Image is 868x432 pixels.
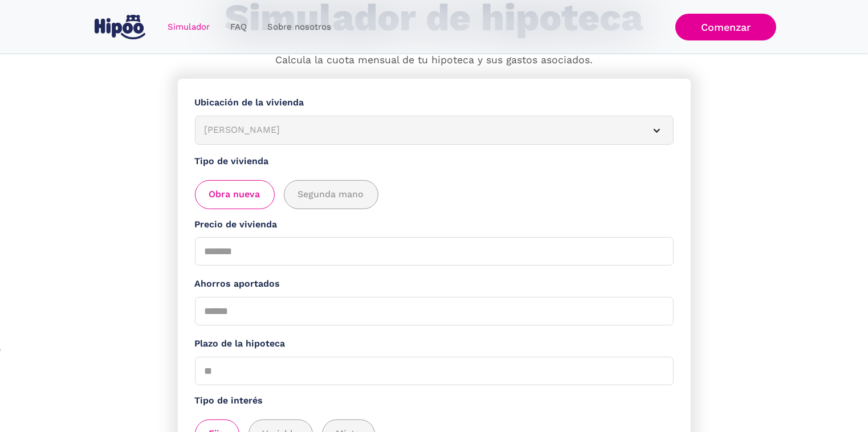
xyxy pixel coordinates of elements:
div: add_description_here [195,180,674,209]
span: Segunda mano [298,188,364,202]
a: Sobre nosotros [257,16,341,38]
label: Tipo de interés [195,394,674,408]
label: Precio de vivienda [195,218,674,232]
span: Obra nueva [209,188,260,202]
article: [PERSON_NAME] [195,116,674,145]
label: Plazo de la hipoteca [195,337,674,351]
div: [PERSON_NAME] [205,123,637,137]
a: Comenzar [675,14,776,40]
p: Calcula la cuota mensual de tu hipoteca y sus gastos asociados. [275,53,593,68]
label: Tipo de vivienda [195,154,674,169]
a: Simulador [157,16,220,38]
a: home [92,10,148,44]
a: FAQ [220,16,257,38]
label: Ubicación de la vivienda [195,96,674,110]
label: Ahorros aportados [195,277,674,291]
